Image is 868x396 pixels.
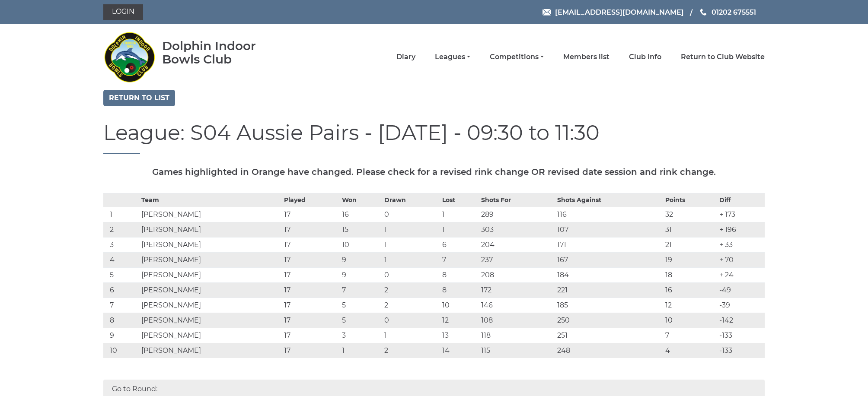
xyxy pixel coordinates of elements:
td: 10 [103,343,139,358]
td: 116 [555,207,663,222]
td: 146 [479,298,555,313]
td: 5 [340,313,382,328]
td: 14 [440,343,479,358]
a: Leagues [435,52,470,62]
a: Return to Club Website [681,52,765,62]
td: 12 [440,313,479,328]
td: 2 [382,298,440,313]
td: + 70 [717,252,765,267]
td: 17 [282,267,340,282]
td: [PERSON_NAME] [139,252,282,267]
td: 0 [382,313,440,328]
th: Diff [717,193,765,207]
td: 107 [555,222,663,237]
td: 9 [340,252,382,267]
td: 1 [440,222,479,237]
th: Shots For [479,193,555,207]
td: 21 [663,237,717,252]
a: Club Info [629,52,661,62]
td: 9 [340,267,382,282]
td: 8 [103,313,139,328]
td: 4 [103,252,139,267]
td: 1 [103,207,139,222]
td: [PERSON_NAME] [139,328,282,343]
a: Competitions [490,52,544,62]
td: + 24 [717,267,765,282]
h5: Games highlighted in Orange have changed. Please check for a revised rink change OR revised date ... [103,167,765,177]
td: 8 [440,282,479,298]
td: -133 [717,343,765,358]
td: + 33 [717,237,765,252]
div: Dolphin Indoor Bowls Club [162,39,284,66]
td: [PERSON_NAME] [139,222,282,237]
td: 250 [555,313,663,328]
td: 7 [440,252,479,267]
td: 167 [555,252,663,267]
td: -39 [717,298,765,313]
td: 10 [663,313,717,328]
img: Dolphin Indoor Bowls Club [103,27,155,87]
td: 15 [340,222,382,237]
td: -49 [717,282,765,298]
td: [PERSON_NAME] [139,343,282,358]
td: 31 [663,222,717,237]
td: [PERSON_NAME] [139,282,282,298]
td: 248 [555,343,663,358]
td: 3 [340,328,382,343]
h1: League: S04 Aussie Pairs - [DATE] - 09:30 to 11:30 [103,121,765,154]
td: 17 [282,328,340,343]
td: 1 [382,328,440,343]
td: 12 [663,298,717,313]
td: 5 [103,267,139,282]
td: [PERSON_NAME] [139,313,282,328]
th: Team [139,193,282,207]
span: 01202 675551 [712,8,756,16]
td: -133 [717,328,765,343]
td: 7 [663,328,717,343]
td: 208 [479,267,555,282]
span: [EMAIL_ADDRESS][DOMAIN_NAME] [555,8,684,16]
th: Shots Against [555,193,663,207]
td: 1 [340,343,382,358]
td: 0 [382,267,440,282]
a: Phone us 01202 675551 [699,7,756,18]
td: 1 [382,237,440,252]
td: 2 [382,282,440,298]
td: 6 [103,282,139,298]
td: 2 [382,343,440,358]
td: 204 [479,237,555,252]
td: 17 [282,237,340,252]
img: Email [542,9,551,16]
th: Lost [440,193,479,207]
td: 4 [663,343,717,358]
td: 16 [340,207,382,222]
td: 17 [282,252,340,267]
td: 9 [103,328,139,343]
td: [PERSON_NAME] [139,207,282,222]
td: 17 [282,222,340,237]
td: 19 [663,252,717,267]
td: 17 [282,282,340,298]
th: Played [282,193,340,207]
td: 171 [555,237,663,252]
td: [PERSON_NAME] [139,237,282,252]
th: Drawn [382,193,440,207]
td: 237 [479,252,555,267]
td: 118 [479,328,555,343]
td: 17 [282,207,340,222]
td: 7 [340,282,382,298]
td: 221 [555,282,663,298]
td: 289 [479,207,555,222]
td: [PERSON_NAME] [139,298,282,313]
td: 0 [382,207,440,222]
td: + 173 [717,207,765,222]
td: 108 [479,313,555,328]
a: Diary [396,52,415,62]
td: 16 [663,282,717,298]
td: 2 [103,222,139,237]
td: 6 [440,237,479,252]
td: 18 [663,267,717,282]
td: 5 [340,298,382,313]
th: Points [663,193,717,207]
td: 184 [555,267,663,282]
